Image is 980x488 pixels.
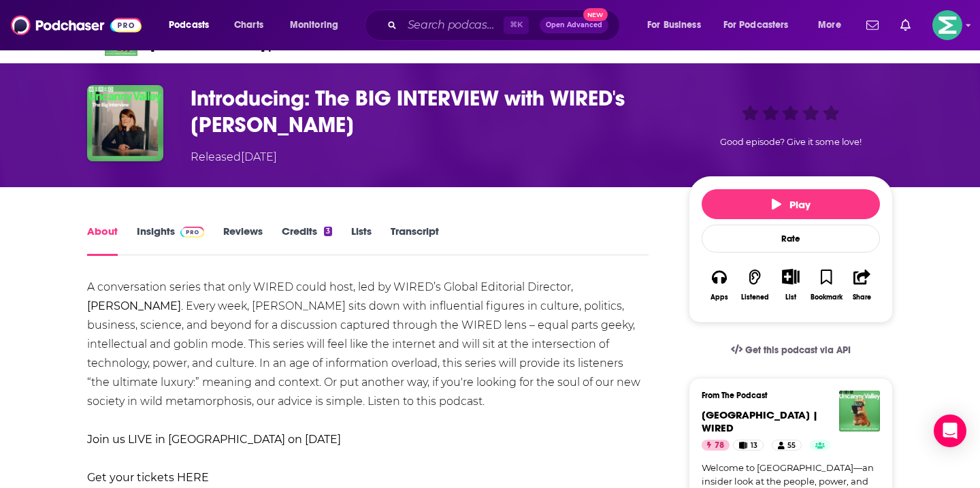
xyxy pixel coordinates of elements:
a: Charts [225,14,272,36]
img: Uncanny Valley | WIRED [839,391,880,432]
div: Open Intercom Messenger [934,414,966,447]
input: Search podcasts, credits, & more... [402,14,504,36]
img: Podchaser - Follow, Share and Rate Podcasts [11,12,142,38]
span: Monitoring [290,16,338,35]
a: Show notifications dropdown [895,14,916,37]
h3: From The Podcast [702,391,869,400]
button: Apps [702,260,737,310]
div: Bookmark [811,293,843,302]
a: Reviews [223,225,263,256]
img: Introducing: The BIG INTERVIEW with WIRED's Katie Drummond [87,85,163,161]
a: InsightsPodchaser Pro [137,225,204,256]
a: About [87,225,118,256]
a: Uncanny Valley | WIRED [702,408,818,434]
span: 13 [751,439,757,453]
button: Open AdvancedNew [540,17,608,33]
button: open menu [280,14,356,36]
button: Bookmark [808,260,844,310]
button: open menu [638,14,718,36]
button: Show More Button [777,269,804,284]
a: Transcript [391,225,439,256]
a: Get your tickets HERE [87,471,209,484]
div: Listened [741,293,769,302]
strong: Join us LIVE in [GEOGRAPHIC_DATA] on [DATE] [87,433,341,446]
span: Get this podcast via API [745,344,851,356]
img: Podchaser Pro [180,227,204,238]
a: Get this podcast via API [720,334,862,367]
span: For Business [647,16,701,35]
span: 55 [787,439,796,453]
div: Released [DATE] [191,149,277,165]
img: User Profile [932,10,962,40]
button: Share [845,260,880,310]
button: open menu [159,14,227,36]
button: Listened [737,260,772,310]
button: Show profile menu [932,10,962,40]
span: Podcasts [169,16,209,35]
span: 78 [715,439,724,453]
span: Open Advanced [546,22,602,29]
span: [GEOGRAPHIC_DATA] | WIRED [702,408,818,434]
div: Show More ButtonList [773,260,808,310]
div: 3 [324,227,332,236]
a: 55 [772,440,802,451]
button: Play [702,189,880,219]
span: Logged in as LKassela [932,10,962,40]
h1: Introducing: The BIG INTERVIEW with WIRED's Katie Drummond [191,85,667,138]
span: ⌘ K [504,16,529,34]
button: open menu [715,14,808,36]
div: Share [853,293,871,302]
div: Apps [710,293,728,302]
span: Charts [234,16,263,35]
a: [PERSON_NAME] [87,299,181,312]
a: 78 [702,440,730,451]
a: 13 [733,440,764,451]
span: More [818,16,841,35]
div: Search podcasts, credits, & more... [378,10,633,41]
span: For Podcasters [723,16,789,35]
a: Credits3 [282,225,332,256]
div: Rate [702,225,880,253]
a: Lists [351,225,372,256]
span: Play [772,198,811,211]
div: List [785,293,796,302]
a: Show notifications dropdown [861,14,884,37]
button: open menu [808,14,858,36]
span: New [583,8,608,21]
span: Good episode? Give it some love! [720,137,862,147]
